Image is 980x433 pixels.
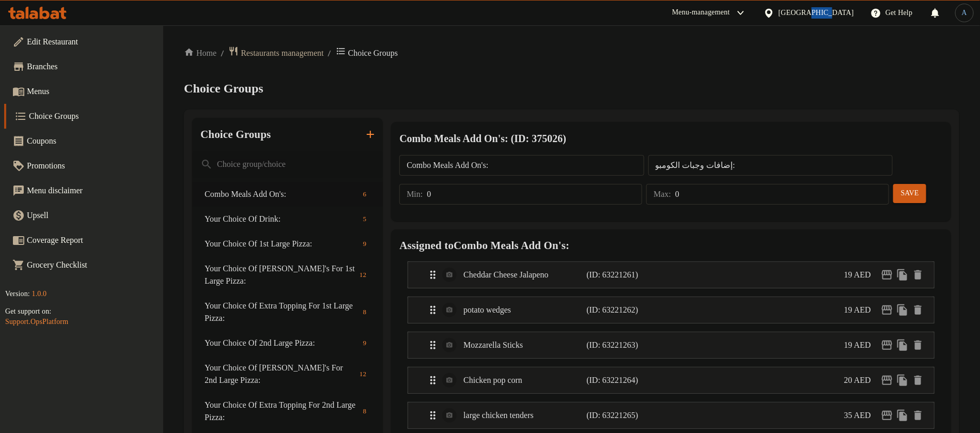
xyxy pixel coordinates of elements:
[359,338,371,348] span: 9
[4,104,164,129] a: Choice Groups
[4,153,164,178] a: Promotions
[4,129,164,153] a: Coupons
[27,259,155,271] span: Grocery Checklist
[359,214,371,224] span: 5
[408,403,934,428] div: Expand
[4,228,164,253] a: Coverage Report
[205,362,355,386] span: Your Choice Of [PERSON_NAME]'s For 2nd Large Pizza:
[359,238,371,250] div: Choices
[228,46,323,60] a: Restaurants management
[355,368,370,380] div: Choices
[587,269,669,281] p: (ID: 63221261)
[399,398,943,433] li: Expand
[399,292,943,328] li: Expand
[359,405,371,417] div: Choices
[4,203,164,228] a: Upsell
[879,267,895,283] button: edit
[879,408,895,423] button: edit
[962,7,967,19] span: A
[27,209,155,222] span: Upsell
[4,178,164,203] a: Menu disclaimer
[779,7,854,19] div: [GEOGRAPHIC_DATA]
[359,213,371,225] div: Choices
[895,337,910,353] button: duplicate
[192,256,383,293] div: Your Choice Of [PERSON_NAME]'s For 1st Large Pizza:12
[5,307,51,315] span: Get support on:
[844,304,879,316] p: 19 AED
[844,409,879,422] p: 35 AED
[205,188,359,200] span: Combo Meals Add On's:
[27,234,155,246] span: Coverage Report
[205,399,359,424] span: Your Choice Of Extra Topping For 2nd Large Pizza:
[355,270,370,280] span: 12
[355,369,370,379] span: 12
[587,304,669,316] p: (ID: 63221262)
[910,337,926,353] button: delete
[910,408,926,423] button: delete
[205,262,355,287] span: Your Choice Of [PERSON_NAME]'s For 1st Large Pizza:
[192,207,383,231] div: Your Choice Of Drink:5
[192,151,383,178] input: search
[399,328,943,363] li: Expand
[399,363,943,398] li: Expand
[221,47,224,59] li: /
[328,47,332,59] li: /
[27,36,155,48] span: Edit Restaurant
[463,409,586,422] p: large chicken tenders
[205,238,359,250] span: Your Choice Of 1st Large Pizza:
[192,355,383,393] div: Your Choice Of [PERSON_NAME]'s For 2nd Large Pizza:12
[463,339,586,351] p: Mozzarella Sticks
[29,110,155,122] span: Choice Groups
[241,47,323,59] span: Restaurants management
[879,302,895,318] button: edit
[359,407,371,416] span: 8
[587,339,669,351] p: (ID: 63221263)
[192,293,383,331] div: Your Choice Of Extra Topping For 1st Large Pizza:8
[4,29,164,54] a: Edit Restaurant
[359,306,371,318] div: Choices
[192,331,383,355] div: Your Choice Of 2nd Large Pizza:9
[879,373,895,388] button: edit
[408,332,934,358] div: Expand
[359,188,371,200] div: Choices
[399,238,943,253] h2: Assigned to Combo Meals Add On's:
[32,290,47,298] span: 1.0.0
[27,85,155,98] span: Menus
[895,373,910,388] button: duplicate
[893,184,926,203] button: Save
[844,269,879,281] p: 19 AED
[879,337,895,353] button: edit
[910,267,926,283] button: delete
[27,135,155,147] span: Coupons
[359,190,371,199] span: 6
[359,239,371,249] span: 9
[205,300,359,324] span: Your Choice Of Extra Topping For 1st Large Pizza:
[27,160,155,172] span: Promotions
[587,374,669,386] p: (ID: 63221264)
[205,213,359,225] span: Your Choice Of Drink:
[463,269,586,281] p: Cheddar Cheese Jalapeno
[407,188,423,200] p: Min:
[844,339,879,351] p: 19 AED
[184,82,263,95] span: Choice Groups
[463,304,586,316] p: potato wedges
[587,409,669,422] p: (ID: 63221265)
[399,130,943,147] h3: Combo Meals Add On's: (ID: 375026)
[408,262,934,288] div: Expand
[359,337,371,349] div: Choices
[844,374,879,386] p: 20 AED
[192,182,383,207] div: Combo Meals Add On's:6
[27,60,155,73] span: Branches
[654,188,671,200] p: Max:
[184,47,216,59] a: Home
[408,297,934,323] div: Expand
[910,373,926,388] button: delete
[672,7,730,19] div: Menu-management
[895,267,910,283] button: duplicate
[355,269,370,281] div: Choices
[5,318,68,326] a: Support.OpsPlatform
[184,46,959,60] nav: breadcrumb
[901,187,918,200] span: Save
[205,337,359,349] span: Your Choice Of 2nd Large Pizza:
[4,54,164,79] a: Branches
